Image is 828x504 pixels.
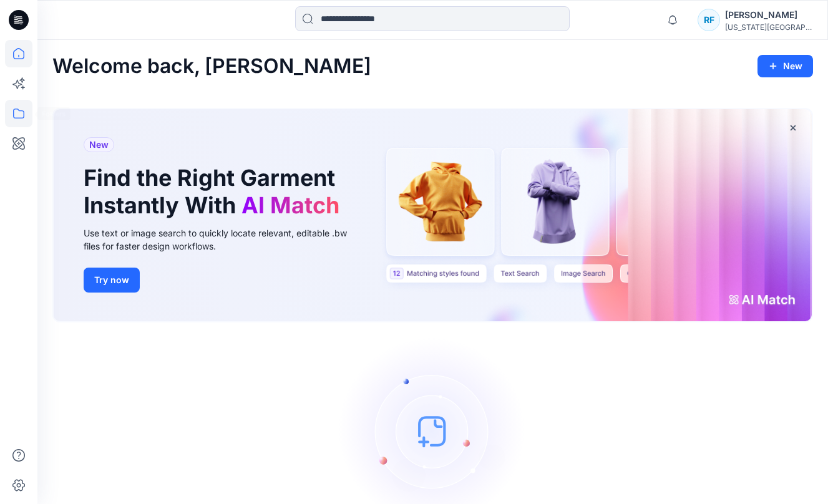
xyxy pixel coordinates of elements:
button: New [757,55,813,77]
span: New [89,137,109,152]
h1: Find the Right Garment Instantly With [84,165,346,218]
h2: Welcome back, [PERSON_NAME] [52,55,371,78]
button: Try now [84,268,140,293]
div: [US_STATE][GEOGRAPHIC_DATA]... [725,22,812,32]
div: RF [698,9,720,31]
div: Use text or image search to quickly locate relevant, editable .bw files for faster design workflows. [84,226,364,253]
div: [PERSON_NAME] [725,7,812,22]
span: AI Match [241,191,339,219]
